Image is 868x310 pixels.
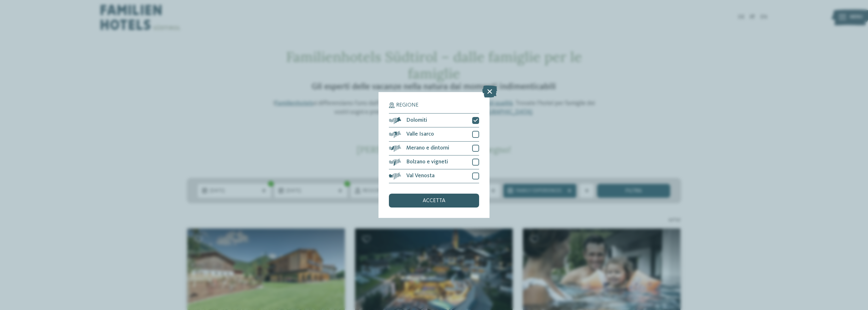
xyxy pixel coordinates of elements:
[406,145,449,151] span: Merano e dintorni
[423,198,445,204] span: accetta
[406,118,427,123] span: Dolomiti
[406,159,448,165] span: Bolzano e vigneti
[406,132,434,137] span: Valle Isarco
[396,102,419,108] span: Regione
[406,173,435,179] span: Val Venosta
